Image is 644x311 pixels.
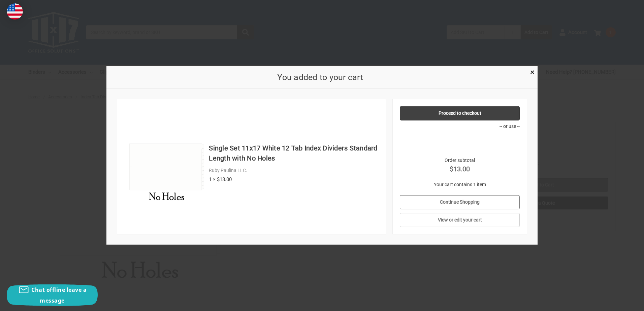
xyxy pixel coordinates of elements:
[400,157,520,174] div: Order subtotal
[209,176,379,183] div: 1 × $13.00
[117,71,523,84] h2: You added to your cart
[400,195,520,209] a: Continue Shopping
[400,106,520,120] a: Proceed to checkout
[31,286,87,304] span: Chat offline leave a message
[209,143,379,163] h4: Single Set 11x17 White 12 Tab Index Dividers Standard Length with No Holes
[7,284,98,306] button: Chat offline leave a message
[7,3,23,20] img: duty and tax information for United States
[400,181,520,188] p: Your cart contains 1 item
[209,167,379,174] div: Ruby Paulina LLC.
[530,67,535,77] span: ×
[400,213,520,227] a: View or edit your cart
[128,128,205,206] img: Single Set 11x17 White 12 Tab Index Dividers Standard Length with No Holes
[529,68,536,75] a: Close
[400,123,520,130] p: -- or use --
[400,164,520,174] strong: $13.00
